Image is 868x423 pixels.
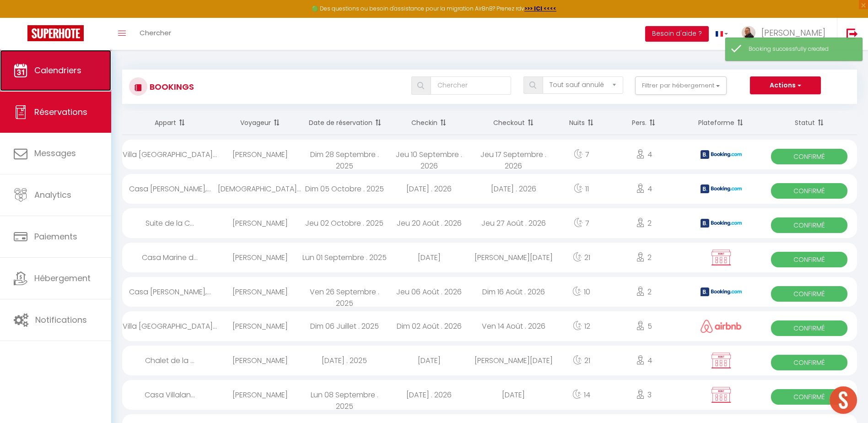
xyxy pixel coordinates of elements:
img: Super Booking [27,25,84,41]
a: >>> ICI <<<< [524,5,556,12]
span: Chercher [140,28,171,38]
th: Sort by checkin [387,111,471,135]
img: ... [742,26,755,40]
th: Sort by nights [556,111,607,135]
span: Paiements [34,231,77,242]
span: Hébergement [34,272,91,284]
button: Besoin d'aide ? [645,26,709,42]
h3: Bookings [147,76,194,97]
div: Booking successfully created [749,45,853,54]
button: Actions [750,76,820,95]
th: Sort by booking date [302,111,387,135]
img: logout [846,28,858,39]
th: Sort by checkout [471,111,556,135]
span: Calendriers [34,65,81,76]
span: Analytics [34,189,71,201]
a: Chercher [133,18,178,50]
th: Sort by people [607,111,681,135]
th: Sort by guest [218,111,302,135]
input: Chercher [431,76,512,95]
a: ... [PERSON_NAME] [735,18,837,50]
th: Sort by status [761,111,857,135]
span: Notifications [35,314,87,325]
div: Ouvrir le chat [830,386,857,414]
span: [PERSON_NAME] [761,27,825,38]
span: Messages [34,147,76,159]
th: Sort by channel [681,111,762,135]
th: Sort by rentals [122,111,218,135]
button: Filtrer par hébergement [635,76,727,95]
span: Réservations [34,106,87,118]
